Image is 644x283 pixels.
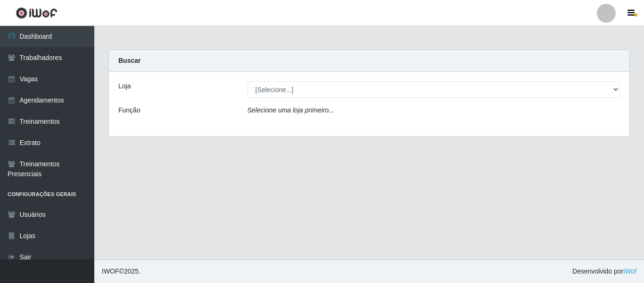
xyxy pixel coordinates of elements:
span: IWOF [102,267,119,275]
span: Desenvolvido por [572,266,636,276]
span: © 2025 . [102,266,140,276]
i: Selecione uma loja primeiro... [248,106,334,114]
strong: Buscar [118,57,140,64]
label: Loja [118,81,131,91]
label: Função [118,105,140,115]
img: CoreUI Logo [16,7,58,19]
a: iWof [623,267,636,275]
